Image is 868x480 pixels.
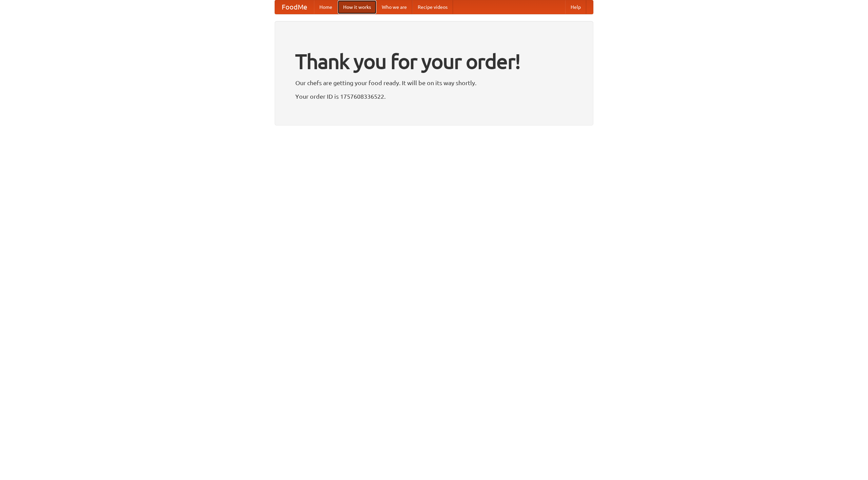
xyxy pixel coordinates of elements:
[338,0,376,14] a: How it works
[275,0,314,14] a: FoodMe
[295,91,573,101] p: Your order ID is 1757608336522.
[295,45,573,78] h1: Thank you for your order!
[376,0,412,14] a: Who we are
[412,0,453,14] a: Recipe videos
[565,0,586,14] a: Help
[314,0,338,14] a: Home
[295,78,573,88] p: Our chefs are getting your food ready. It will be on its way shortly.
